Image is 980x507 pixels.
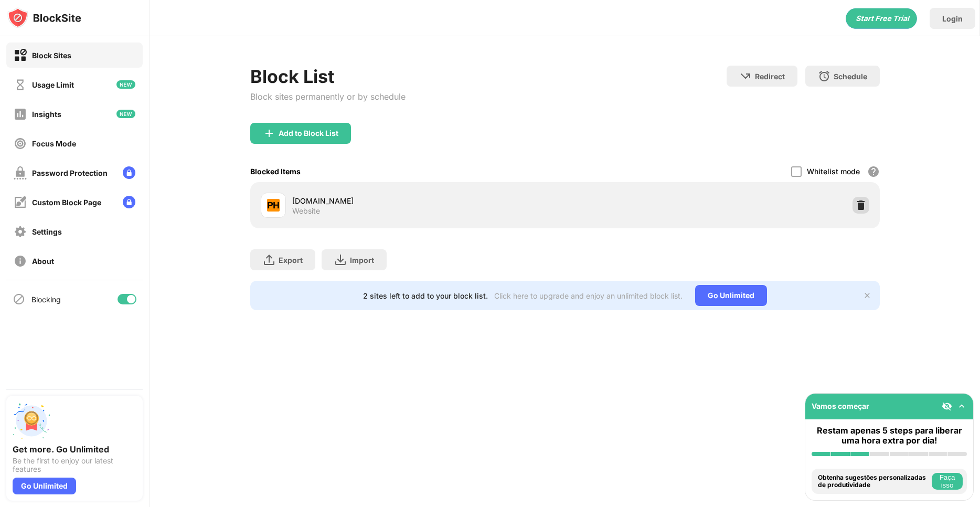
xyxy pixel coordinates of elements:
[942,14,963,23] div: Login
[292,206,320,216] div: Website
[14,255,27,268] img: about-off.svg
[932,473,963,490] button: Faça isso
[32,80,74,89] div: Usage Limit
[13,457,136,473] div: Be the first to enjoy our latest features
[812,426,967,446] div: Restam apenas 5 steps para liberar uma hora extra por dia!
[807,167,860,176] div: Whitelist mode
[116,110,135,118] img: new-icon.svg
[279,129,338,138] div: Add to Block List
[755,72,785,81] div: Redirect
[32,257,54,266] div: About
[834,72,867,81] div: Schedule
[267,199,280,212] img: favicons
[32,168,108,177] div: Password Protection
[695,285,767,306] div: Go Unlimited
[32,139,76,148] div: Focus Mode
[494,291,683,300] div: Click here to upgrade and enjoy an unlimited block list.
[14,108,27,121] img: insights-off.svg
[13,444,136,455] div: Get more. Go Unlimited
[279,256,303,265] div: Export
[250,66,406,87] div: Block List
[14,49,27,62] img: block-on.svg
[350,256,374,265] div: Import
[812,402,869,410] div: Vamos começar
[116,80,135,89] img: new-icon.svg
[14,78,27,91] img: time-usage-off.svg
[32,198,101,207] div: Custom Block Page
[31,295,61,304] div: Blocking
[863,291,871,300] img: x-button.svg
[292,195,565,206] div: [DOMAIN_NAME]
[363,291,488,300] div: 2 sites left to add to your block list.
[250,167,301,176] div: Blocked Items
[250,91,406,102] div: Block sites permanently or by schedule
[123,166,135,179] img: lock-menu.svg
[32,227,62,236] div: Settings
[846,8,917,29] div: animation
[942,401,952,411] img: eye-not-visible.svg
[14,196,27,209] img: customize-block-page-off.svg
[13,293,25,305] img: blocking-icon.svg
[14,225,27,238] img: settings-off.svg
[956,401,967,411] img: omni-setup-toggle.svg
[32,51,71,60] div: Block Sites
[123,196,135,208] img: lock-menu.svg
[818,474,929,489] div: Obtenha sugestões personalizadas de produtividade
[14,166,27,179] img: password-protection-off.svg
[14,137,27,150] img: focus-off.svg
[7,7,81,28] img: logo-blocksite.svg
[13,478,76,494] div: Go Unlimited
[13,402,50,440] img: push-unlimited.svg
[32,110,61,119] div: Insights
